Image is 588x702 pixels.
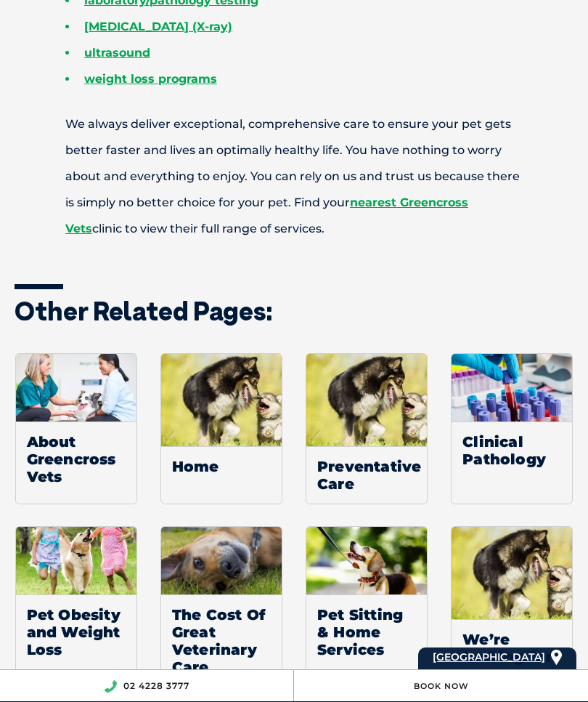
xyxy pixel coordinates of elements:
[104,680,117,693] img: location_phone.svg
[161,354,325,446] img: Default Thumbnail
[161,446,282,486] span: Home
[84,20,232,33] a: [MEDICAL_DATA] (X-ray)
[15,353,137,504] a: About Greencross Vets
[84,72,217,86] a: weight loss programs
[15,298,573,324] h3: Other related pages:
[551,650,562,666] img: location_pin.svg
[16,594,136,669] span: Pet Obesity and Weight Loss
[160,353,282,504] a: Default ThumbnailHome
[15,111,573,242] p: We always deliver exceptional, comprehensive care to ensure your pet gets better faster and lives...
[306,354,470,446] img: Default Thumbnail
[452,354,572,421] img: Clinical-Pathology
[306,446,427,504] span: Preventative Care
[306,594,427,669] span: Pet Sitting & Home Services
[452,421,572,479] span: Clinical Pathology
[433,650,545,663] span: [GEOGRAPHIC_DATA]
[84,46,150,60] a: ultrasound
[451,353,573,504] a: Clinical Pathology
[414,681,469,691] a: Book Now
[433,647,545,667] a: [GEOGRAPHIC_DATA]
[306,353,428,504] a: Default ThumbnailPreventative Care
[16,421,136,496] span: About Greencross Vets
[123,680,189,691] a: 02 4228 3777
